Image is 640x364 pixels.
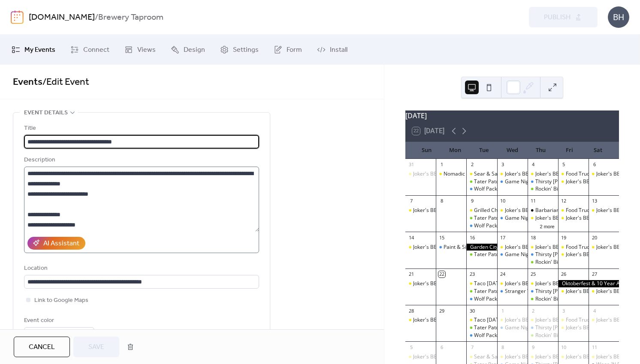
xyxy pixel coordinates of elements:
[505,324,559,331] div: Game Night Live Trivia
[466,332,497,339] div: Wolf Pack Running Club
[24,108,68,118] span: Event details
[528,207,558,214] div: Barbarians Give a Damn w/ Stay; and Play
[535,280,563,287] div: Joker's BBQ
[528,332,558,339] div: Rockin' Bingo!
[474,170,505,178] div: Sear & Savor
[466,324,497,331] div: Tater Patch Tuesday
[469,271,475,277] div: 23
[405,110,619,121] div: [DATE]
[466,170,497,178] div: Sear & Savor
[558,251,589,258] div: Joker's BBQ
[526,142,555,159] div: Thu
[558,207,589,214] div: Food Truck Fridays
[566,288,594,295] div: Joker's BBQ
[24,45,55,55] span: My Events
[98,9,163,26] b: Brewery Taproom
[11,10,24,24] img: logo
[497,316,528,324] div: Joker's BBQ
[474,251,519,258] div: Tater Patch [DATE]
[589,288,619,295] div: Joker's BBQ
[497,244,528,251] div: Joker's BBQ
[233,45,259,55] span: Settings
[42,73,89,92] span: / Edit Event
[528,170,558,178] div: Joker's BBQ
[474,222,530,230] div: Wolf Pack Running Club
[408,161,414,168] div: 31
[413,353,441,361] div: Joker's BBQ
[405,207,436,214] div: Joker's BBQ
[530,234,537,241] div: 18
[474,288,519,295] div: Tater Patch [DATE]
[558,215,589,222] div: Joker's BBQ
[561,161,567,168] div: 5
[474,280,504,287] div: Taco [DATE]
[466,215,497,222] div: Tater Patch Tuesday
[405,244,436,251] div: Joker's BBQ
[596,207,624,214] div: Joker's BBQ
[530,344,537,350] div: 9
[528,215,558,222] div: Joker's BBQ
[474,295,530,303] div: Wolf Pack Running Club
[528,324,558,331] div: Thirsty Thor's Days: Live music & new beers on draft
[591,234,598,241] div: 20
[566,178,594,185] div: Joker's BBQ
[438,198,445,204] div: 8
[408,344,414,350] div: 5
[474,215,519,222] div: Tater Patch [DATE]
[566,316,610,324] div: Food Truck Fridays
[505,244,533,251] div: Joker's BBQ
[561,307,567,314] div: 3
[528,178,558,185] div: Thirsty Thor's Days: Live music & new beers on draft
[438,344,445,350] div: 6
[505,207,533,214] div: Joker's BBQ
[505,170,533,178] div: Joker's BBQ
[528,185,558,193] div: Rockin' Bingo!
[535,207,635,214] div: Barbarians Give a Damn w/ Stay; and Play
[413,207,441,214] div: Joker's BBQ
[505,215,559,222] div: Game Night Live Trivia
[24,123,257,134] div: Title
[566,244,610,251] div: Food Truck Fridays
[528,295,558,303] div: Rockin' Bingo!
[505,280,533,287] div: Joker's BBQ
[505,288,558,295] div: Stranger Things Trivia
[497,288,528,295] div: Stranger Things Trivia
[497,207,528,214] div: Joker's BBQ
[24,263,257,274] div: Location
[413,280,441,287] div: Joker's BBQ
[408,234,414,241] div: 14
[591,198,598,204] div: 13
[558,170,589,178] div: Food Truck Fridays
[27,237,85,250] button: AI Assistant
[474,185,530,193] div: Wolf Pack Running Club
[64,38,116,61] a: Connect
[497,324,528,331] div: Game Night Live Trivia
[596,244,624,251] div: Joker's BBQ
[528,259,558,266] div: Rockin' Bingo!
[24,316,93,326] div: Event color
[505,178,559,185] div: Game Night Live Trivia
[466,244,497,251] div: Garden City- Closed for Private Event
[535,185,568,193] div: Rockin' Bingo!
[466,316,497,324] div: Taco Tuesday
[267,38,308,61] a: Form
[474,332,530,339] div: Wolf Pack Running Club
[497,280,528,287] div: Joker's BBQ
[466,251,497,258] div: Tater Patch Tuesday
[500,198,506,204] div: 10
[558,280,619,287] div: Oktoberfest & 10 Year Anniversary Party
[596,353,624,361] div: Joker's BBQ
[566,170,610,178] div: Food Truck Fridays
[466,353,497,361] div: Sear & Savor
[608,6,629,28] div: BH
[566,215,594,222] div: Joker's BBQ
[591,307,598,314] div: 4
[95,9,98,26] b: /
[466,185,497,193] div: Wolf Pack Running Club
[413,316,441,324] div: Joker's BBQ
[466,295,497,303] div: Wolf Pack Running Club
[528,280,558,287] div: Joker's BBQ
[535,215,563,222] div: Joker's BBQ
[589,353,619,361] div: Joker's BBQ
[43,239,79,249] div: AI Assistant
